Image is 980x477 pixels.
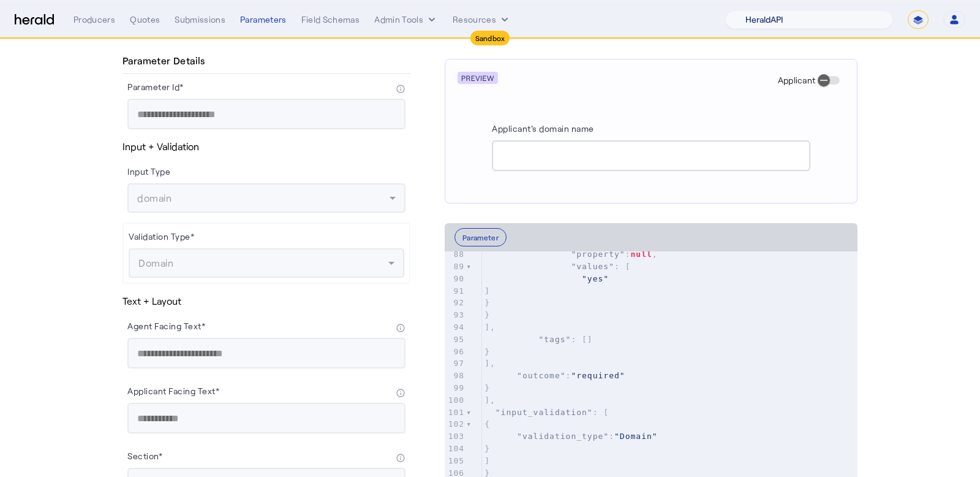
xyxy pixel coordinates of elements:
[123,294,181,308] h4: Text + Layout
[445,394,466,406] div: 100
[571,250,625,259] span: "property"
[445,443,466,455] div: 104
[396,386,405,400] mat-icon: info_outline
[571,262,614,271] span: "values"
[445,273,466,285] div: 90
[470,31,510,45] div: Sandbox
[123,53,205,68] h4: Parameter Details
[123,139,199,154] h4: Input + Validation
[175,13,225,26] div: Submissions
[127,82,184,92] label: Parameter Id*
[484,432,658,441] span: :
[445,455,466,467] div: 105
[127,386,219,396] label: Applicant Facing Text*
[484,298,490,307] span: }
[127,321,205,331] label: Agent Facing Text*
[484,419,490,429] span: {
[445,261,466,273] div: 89
[492,123,594,134] label: Applicant's domain name
[374,13,438,26] button: internal dropdown menu
[130,13,160,26] div: Quotes
[484,371,625,380] span: :
[484,359,496,368] span: ],
[445,248,466,261] div: 88
[484,335,593,344] span: : []
[614,432,658,441] span: "Domain"
[445,346,466,358] div: 96
[630,250,652,259] span: null
[445,382,466,394] div: 99
[396,451,405,465] mat-icon: info_outline
[484,395,496,405] span: ],
[484,444,490,453] span: }
[517,432,609,441] span: "validation_type"
[445,321,466,334] div: 94
[445,334,466,346] div: 95
[571,371,625,380] span: "required"
[301,13,360,26] div: Field Schemas
[127,166,170,177] label: Input Type
[453,13,511,26] button: Resources dropdown menu
[129,231,194,242] label: Validation Type*
[445,357,466,370] div: 97
[517,371,565,380] span: "outcome"
[445,370,466,382] div: 98
[396,321,405,335] mat-icon: info_outline
[484,456,490,465] span: ]
[484,286,490,296] span: ]
[582,274,609,283] span: "yes"
[445,430,466,443] div: 103
[778,74,818,86] label: Applicant
[484,310,490,319] span: }
[484,250,658,259] span: : ,
[445,285,466,297] div: 91
[538,335,571,344] span: "tags"
[445,418,466,430] div: 102
[454,228,507,246] button: Parameter
[396,82,405,96] mat-icon: info_outline
[484,383,490,392] span: }
[496,408,593,417] span: "input_validation"
[484,262,630,271] span: : [
[445,406,466,419] div: 101
[240,13,287,26] div: Parameters
[445,297,466,309] div: 92
[484,347,490,356] span: }
[445,309,466,321] div: 93
[484,408,609,417] span: : [
[127,451,162,461] label: Section*
[484,322,496,332] span: ],
[73,13,115,26] div: Producers
[15,14,54,26] img: Herald Logo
